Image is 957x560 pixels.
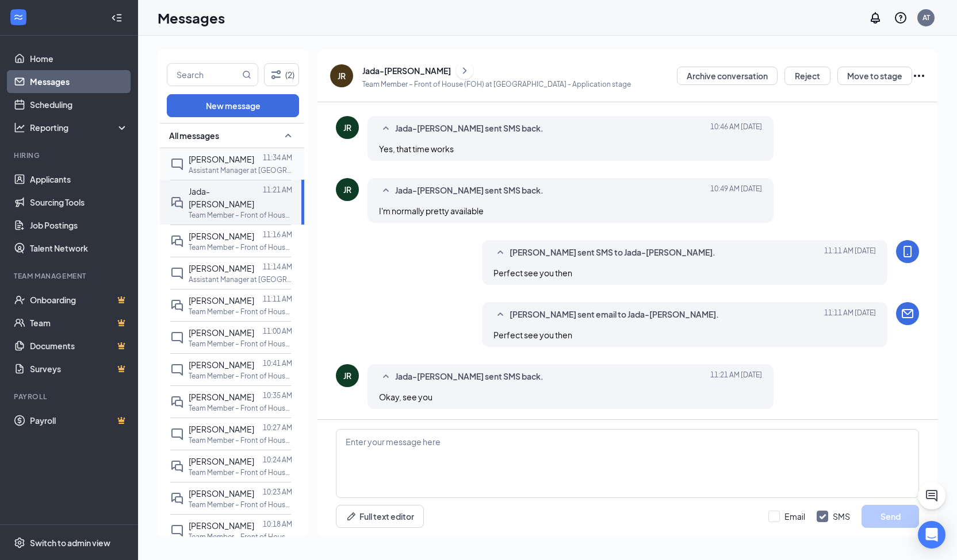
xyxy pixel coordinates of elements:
button: ChatActive [918,482,945,509]
a: Sourcing Tools [30,191,128,214]
span: Jada-[PERSON_NAME] sent SMS back. [395,122,543,136]
svg: ChatInactive [170,267,184,280]
p: 10:23 AM [263,487,292,497]
a: Talent Network [30,237,128,260]
svg: ChatInactive [170,427,184,441]
span: [DATE] 10:49 AM [710,184,762,198]
svg: SmallChevronUp [379,122,393,136]
p: Team Member – Front of House (FOH) at [GEOGRAPHIC_DATA] [189,435,292,445]
svg: Settings [14,537,25,549]
p: 11:00 AM [263,326,292,336]
svg: Filter [269,68,283,82]
div: JR [343,184,351,195]
p: 11:14 AM [263,262,292,272]
input: Search [167,64,240,86]
span: I'm normally pretty available [379,206,484,216]
p: 10:24 AM [263,455,292,465]
button: Archive conversation [677,67,778,85]
svg: ChevronRight [459,64,470,78]
span: [PERSON_NAME] [189,488,254,499]
svg: Notifications [868,11,882,25]
div: AT [922,13,930,22]
span: [PERSON_NAME] [189,392,254,402]
p: Assistant Manager at [GEOGRAPHIC_DATA] [189,165,292,175]
p: Team Member – Front of House (FOH) at [GEOGRAPHIC_DATA] [189,532,292,542]
a: DocumentsCrown [30,334,128,357]
button: ChevronRight [456,62,473,79]
button: New message [167,94,299,117]
div: Jada-[PERSON_NAME] [362,65,451,76]
svg: DoubleChat [170,395,184,409]
span: Perfect see you then [493,268,572,278]
p: Team Member – Front of House (FOH) at [GEOGRAPHIC_DATA] [189,371,292,381]
span: [PERSON_NAME] sent email to Jada-[PERSON_NAME]. [510,308,719,322]
svg: Email [901,307,914,320]
svg: SmallChevronUp [493,308,507,322]
svg: ChatInactive [170,157,184,171]
span: [PERSON_NAME] [189,456,254,466]
span: [PERSON_NAME] [189,295,254,306]
h1: Messages [158,8,225,28]
a: PayrollCrown [30,409,128,432]
svg: ChatActive [925,489,939,503]
span: [DATE] 11:11 AM [824,308,876,322]
button: Move to stage [837,67,912,85]
svg: Pen [346,511,357,522]
span: [PERSON_NAME] [189,520,254,531]
p: Team Member – Front of House (FOH) at [GEOGRAPHIC_DATA] [189,500,292,509]
svg: SmallChevronUp [379,184,393,198]
span: [PERSON_NAME] [189,231,254,241]
p: 11:21 AM [263,185,292,195]
p: Team Member – Front of House (FOH) at [GEOGRAPHIC_DATA] [189,242,292,252]
svg: MagnifyingGlass [242,70,251,79]
div: JR [343,370,351,381]
button: Filter (2) [264,63,299,86]
p: Team Member – Front of House (FOH) at [GEOGRAPHIC_DATA] [189,307,292,316]
div: Open Intercom Messenger [918,521,945,549]
svg: SmallChevronUp [493,246,507,260]
span: [PERSON_NAME] [189,263,254,273]
p: 10:18 AM [263,519,292,529]
span: Jada-[PERSON_NAME] sent SMS back. [395,370,543,384]
div: JR [343,122,351,133]
p: 11:11 AM [263,294,292,304]
span: Perfect see you then [493,330,572,340]
svg: Collapse [111,12,123,24]
div: Payroll [14,392,126,401]
a: OnboardingCrown [30,288,128,311]
p: 11:34 AM [263,153,292,163]
span: [PERSON_NAME] [189,424,254,434]
p: Team Member – Front of House (FOH) at [GEOGRAPHIC_DATA] [189,403,292,413]
svg: ChatInactive [170,363,184,377]
span: Jada-[PERSON_NAME] sent SMS back. [395,184,543,198]
button: Full text editorPen [336,505,424,528]
div: Reporting [30,122,129,133]
p: 10:35 AM [263,391,292,400]
span: [PERSON_NAME] [189,327,254,338]
a: Job Postings [30,214,128,237]
p: Team Member – Front of House (FOH) at [GEOGRAPHIC_DATA] [189,468,292,477]
p: Team Member – Front of House (FOH) at [GEOGRAPHIC_DATA] - Application stage [362,79,631,89]
span: [DATE] 10:46 AM [710,122,762,136]
p: 10:27 AM [263,423,292,432]
span: All messages [169,130,219,141]
button: Send [862,505,919,528]
span: [PERSON_NAME] [189,360,254,370]
svg: Analysis [14,122,25,133]
a: Home [30,47,128,70]
svg: DoubleChat [170,492,184,505]
p: Team Member – Front of House (FOH) at [GEOGRAPHIC_DATA] [189,210,292,220]
svg: DoubleChat [170,459,184,473]
a: Messages [30,70,128,93]
span: Jada-[PERSON_NAME] [189,186,254,209]
a: Applicants [30,168,128,191]
div: JR [338,70,346,82]
p: 11:16 AM [263,230,292,240]
svg: SmallChevronUp [281,129,295,142]
button: Reject [784,67,830,85]
svg: WorkstreamLogo [13,11,24,23]
svg: Ellipses [912,69,926,83]
span: [DATE] 11:11 AM [824,246,876,260]
div: Switch to admin view [30,537,110,549]
span: Yes, that time works [379,144,454,154]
